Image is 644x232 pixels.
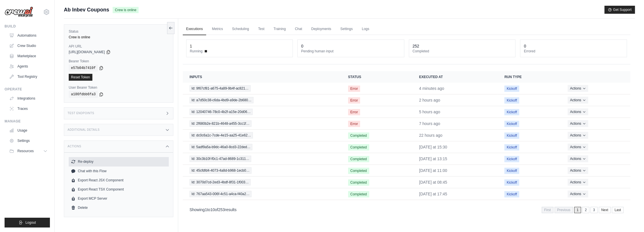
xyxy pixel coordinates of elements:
[190,156,334,162] a: View execution details for Id
[69,50,105,54] span: [URL][DOMAIN_NAME]
[542,207,553,213] span: First
[419,192,447,196] time: August 26, 2025 at 17:45 GMT-3
[69,74,92,81] a: Reset Token
[190,97,253,103] span: Id: a7d50c38-c6da-4bd9-a9de-2b680…
[504,121,519,127] span: Kickoff
[419,86,444,91] time: August 28, 2025 at 15:30 GMT-3
[190,120,251,127] span: Id: 2f680b2e-821b-4648-a455-3cc1f…
[69,35,168,39] div: Crew is online
[69,65,98,72] code: e57b04b7410f
[419,168,447,173] time: August 27, 2025 at 11:00 GMT-3
[358,23,373,35] a: Logs
[419,133,442,138] time: August 27, 2025 at 17:45 GMT-3
[348,121,360,127] span: Error
[412,71,497,83] th: Executed at
[554,207,573,213] span: Previous
[5,218,50,227] button: Logout
[419,98,440,102] time: August 28, 2025 at 13:15 GMT-3
[190,120,334,127] a: View execution details for Id
[229,23,252,35] a: Scheduling
[291,23,305,35] a: Chat
[568,85,588,92] button: Actions for execution
[69,91,98,98] code: a186fdbb6fa3
[255,23,268,35] a: Test
[7,41,50,50] a: Crew Studio
[599,207,611,213] a: Next
[190,85,251,92] span: Id: 9f67cf81-a675-4a89-9b4f-ac821…
[348,191,369,197] span: Completed
[348,179,369,186] span: Completed
[190,167,334,174] a: View execution details for Id
[69,194,168,203] a: Export MCP Server
[69,185,168,194] a: Export React TSX Component
[568,97,588,104] button: Actions for execution
[504,179,519,186] span: Kickoff
[568,132,588,139] button: Actions for execution
[413,43,419,49] div: 252
[419,156,447,161] time: August 27, 2025 at 13:15 GMT-3
[419,145,447,149] time: August 27, 2025 at 15:30 GMT-3
[7,136,50,145] a: Settings
[497,71,561,83] th: Run Type
[5,87,50,92] div: Operate
[5,7,33,17] img: Logo
[337,23,356,35] a: Settings
[190,109,253,115] span: Id: 12040746-78c0-4b2f-a15e-20d06…
[190,191,251,197] span: Id: 767aa543-006f-4c51-a4ca-f40a2…
[113,7,139,13] span: Crew is online
[69,44,168,49] label: API URL
[5,24,50,29] div: Build
[7,94,50,103] a: Integrations
[64,6,109,14] span: Ab Inbev Coupons
[25,220,36,225] span: Logout
[419,121,440,126] time: August 28, 2025 at 08:45 GMT-3
[68,112,94,115] h3: Test Endpoints
[190,85,334,92] a: View execution details for Id
[7,126,50,135] a: Usage
[17,149,34,153] span: Resources
[210,207,215,212] span: 10
[301,43,303,49] div: 0
[190,132,253,138] span: Id: dc0c6a1c-7cde-4e15-aa25-41e62…
[190,156,251,162] span: Id: 30c3b10f-f0c1-47ad-8689-1c311…
[190,132,334,138] a: View execution details for Id
[568,191,588,197] button: Actions for execution
[183,71,630,217] section: Crew executions table
[5,119,50,124] div: Manage
[190,167,251,174] span: Id: 45cfdfd4-4073-4a8d-b968-1ecb0…
[504,144,519,150] span: Kickoff
[524,43,526,49] div: 0
[190,191,334,197] a: View execution details for Id
[568,108,588,115] button: Actions for execution
[183,71,341,83] th: Inputs
[190,207,237,213] p: Showing to of results
[7,104,50,113] a: Traces
[419,110,440,114] time: August 28, 2025 at 11:00 GMT-3
[542,207,623,213] nav: Pagination
[348,168,369,174] span: Completed
[568,155,588,162] button: Actions for execution
[348,86,360,92] span: Error
[69,59,168,64] label: Bearer Token
[7,72,50,81] a: Tool Registry
[504,191,519,197] span: Kickoff
[568,179,588,186] button: Actions for execution
[590,207,598,213] a: 3
[604,6,635,14] button: Get Support
[218,207,225,212] span: 253
[582,207,589,213] a: 2
[190,179,251,185] span: Id: 3070d7cd-2ed3-4bdf-8f31-1f003…
[190,49,203,53] span: Running
[190,43,192,49] div: 1
[69,203,168,212] a: Delete
[7,146,50,156] button: Resources
[68,145,81,148] h3: Actions
[301,49,401,53] dt: Pending human input
[524,49,623,53] dt: Errored
[612,207,623,213] a: Last
[205,207,207,212] span: 1
[574,207,581,213] span: 1
[69,176,168,185] a: Export React JSX Component
[504,132,519,139] span: Kickoff
[190,97,334,103] a: View execution details for Id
